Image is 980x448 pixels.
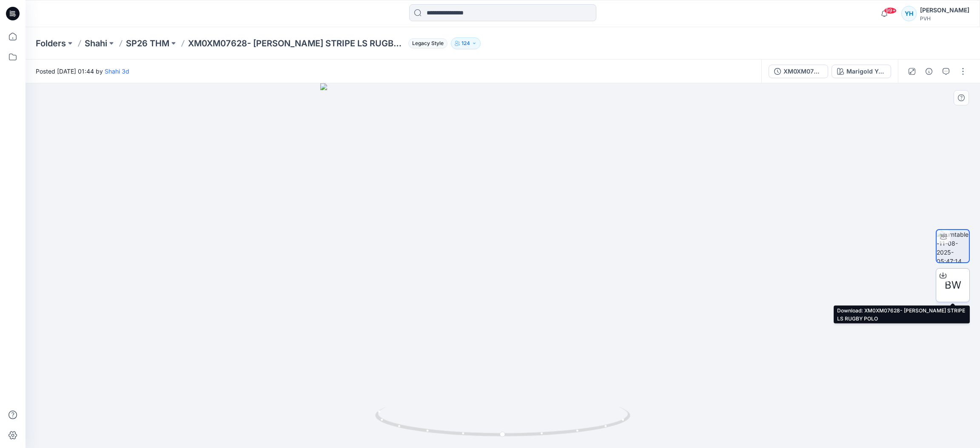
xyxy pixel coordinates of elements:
[769,65,828,78] button: XM0XM07628- [PERSON_NAME] STRIPE LS RUGBY POLO
[920,15,969,22] div: PVH
[36,67,129,76] span: Posted [DATE] 01:44 by
[408,38,447,48] span: Legacy Style
[937,230,969,262] img: turntable-11-08-2025-05:47:14
[922,65,936,78] button: Details
[36,37,66,49] a: Folders
[188,37,405,49] p: XM0XM07628- [PERSON_NAME] STRIPE LS RUGBY POLO
[920,5,969,15] div: [PERSON_NAME]
[945,278,961,293] span: BW
[126,37,169,49] a: SP26 THM
[846,67,886,76] div: Marigold Yellow - ZGY
[451,37,481,49] button: 124
[405,37,447,49] button: Legacy Style
[462,39,470,48] p: 124
[901,6,917,21] div: YH
[105,68,129,75] a: Shahi 3d
[832,65,891,78] button: Marigold Yellow - ZGY
[783,67,823,76] div: XM0XM07628- [PERSON_NAME] STRIPE LS RUGBY POLO
[884,7,897,14] span: 99+
[85,37,107,49] a: Shahi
